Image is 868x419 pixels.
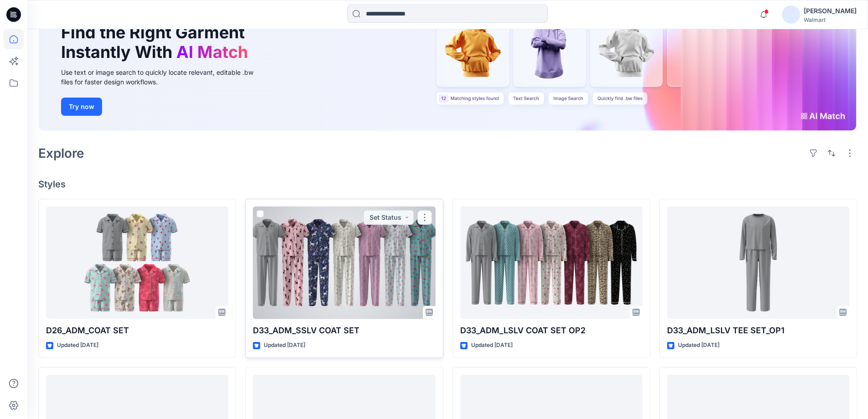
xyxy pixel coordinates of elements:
a: D33_ADM_LSLV TEE SET_OP1 [667,207,849,319]
div: [PERSON_NAME] [804,5,857,16]
div: Walmart [804,16,857,23]
p: Updated [DATE] [57,341,98,350]
p: D33_ADM_LSLV COAT SET OP2 [460,324,642,337]
p: D33_ADM_SSLV COAT SET [253,324,435,337]
span: AI Match [176,42,248,62]
img: avatar [782,5,800,24]
button: Try now [61,98,102,116]
h2: Explore [38,146,84,160]
a: D33_ADM_SSLV COAT SET [253,207,435,319]
h1: Find the Right Garment Instantly With [61,23,252,62]
p: Updated [DATE] [471,341,513,350]
div: Use text or image search to quickly locate relevant, editable .bw files for faster design workflows. [61,67,266,87]
p: D26_ADM_COAT SET [46,324,228,337]
p: D33_ADM_LSLV TEE SET_OP1 [667,324,849,337]
p: Updated [DATE] [264,341,305,350]
a: D26_ADM_COAT SET [46,207,228,319]
h4: Styles [38,179,857,190]
a: D33_ADM_LSLV COAT SET OP2 [460,207,642,319]
p: Updated [DATE] [678,341,719,350]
